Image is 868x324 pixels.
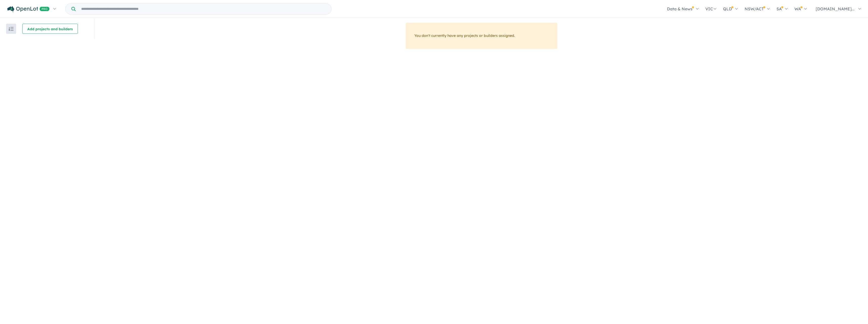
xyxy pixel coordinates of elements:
[7,6,50,12] img: Openlot PRO Logo White
[816,6,855,11] span: [DOMAIN_NAME]...
[9,27,14,31] img: sort.svg
[22,24,78,34] button: Add projects and builders
[77,4,330,14] input: Try estate name, suburb, builder or developer
[406,23,557,49] div: You don't currently have any projects or builders assigned.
